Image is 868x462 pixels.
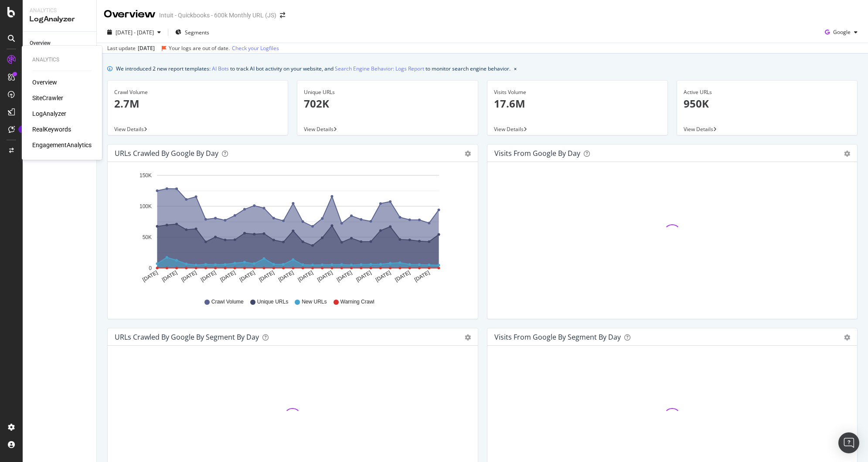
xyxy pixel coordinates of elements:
[115,149,218,158] div: URLs Crawled by Google by day
[335,64,424,73] a: Search Engine Behavior: Logs Report
[465,334,471,341] div: gear
[302,298,327,306] span: New URLs
[114,88,281,96] div: Crawl Volume
[219,270,237,283] text: [DATE]
[104,25,164,39] button: [DATE] - [DATE]
[149,265,152,271] text: 0
[104,7,156,22] div: Overview
[30,39,90,48] a: Overview
[30,14,89,24] div: LogAnalyzer
[336,270,353,283] text: [DATE]
[355,270,372,283] text: [DATE]
[115,169,467,290] svg: A chart.
[107,64,858,73] div: info banner
[304,96,471,111] p: 702K
[684,96,851,111] p: 950K
[30,39,51,48] div: Overview
[141,270,159,283] text: [DATE]
[512,62,519,75] button: close banner
[138,44,155,52] div: [DATE]
[232,44,279,52] a: Check your Logfiles
[140,172,152,179] text: 150K
[114,125,144,133] span: View Details
[277,270,295,283] text: [DATE]
[140,203,152,209] text: 100K
[844,334,850,341] div: gear
[494,125,524,133] span: View Details
[316,270,334,283] text: [DATE]
[838,432,859,453] div: Open Intercom Messenger
[32,125,71,134] a: RealKeywords
[143,234,152,240] text: 50K
[374,270,392,283] text: [DATE]
[116,64,511,73] div: We introduced 2 new report templates: to track AI bot activity on your website, and to monitor se...
[304,88,471,96] div: Unique URLs
[211,298,244,306] span: Crawl Volume
[494,333,621,341] div: Visits from Google By Segment By Day
[32,94,63,102] a: SiteCrawler
[169,44,230,52] div: Your logs are out of date.
[18,125,26,133] div: Tooltip anchor
[304,125,334,133] span: View Details
[161,270,178,283] text: [DATE]
[180,270,197,283] text: [DATE]
[32,56,92,64] div: Analytics
[821,25,861,39] button: Google
[238,270,256,283] text: [DATE]
[257,298,288,306] span: Unique URLs
[833,28,851,36] span: Google
[413,270,431,283] text: [DATE]
[32,109,66,118] a: LogAnalyzer
[494,149,580,158] div: Visits from Google by day
[280,12,285,18] div: arrow-right-arrow-left
[115,333,259,341] div: URLs Crawled by Google By Segment By Day
[494,96,661,111] p: 17.6M
[116,29,154,36] span: [DATE] - [DATE]
[30,7,89,14] div: Analytics
[212,64,229,73] a: AI Bots
[159,11,276,20] div: Intuit - Quickbooks - 600k Monthly URL (JS)
[32,141,92,149] a: EngagementAnalytics
[465,151,471,157] div: gear
[258,270,276,283] text: [DATE]
[340,298,374,306] span: Warning Crawl
[494,88,661,96] div: Visits Volume
[684,125,713,133] span: View Details
[172,25,213,39] button: Segments
[684,88,851,96] div: Active URLs
[32,78,57,87] a: Overview
[185,29,209,36] span: Segments
[114,96,281,111] p: 2.7M
[107,44,279,52] div: Last update
[200,270,217,283] text: [DATE]
[394,270,412,283] text: [DATE]
[844,151,850,157] div: gear
[297,270,314,283] text: [DATE]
